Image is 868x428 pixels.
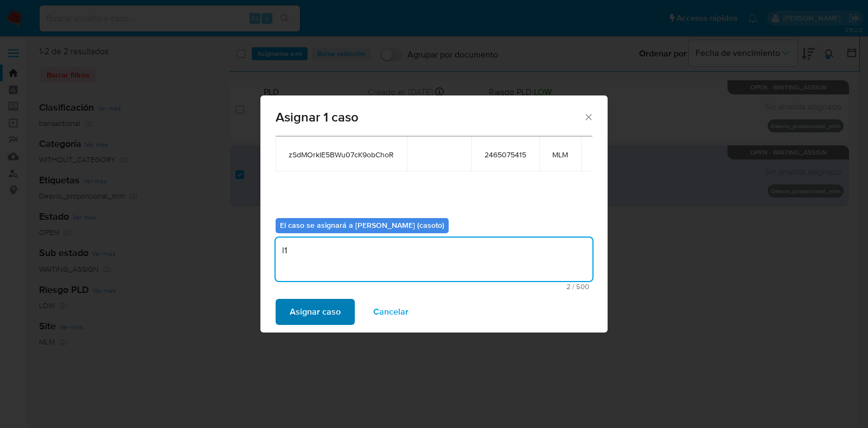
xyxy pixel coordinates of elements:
[260,95,608,333] div: assign-modal
[290,300,341,324] span: Asignar caso
[276,238,592,281] textarea: l1
[279,283,589,290] span: Máximo 500 caracteres
[484,150,526,159] span: 2465075415
[359,299,423,325] button: Cancelar
[276,111,583,124] span: Asignar 1 caso
[583,112,593,122] button: Cerrar ventana
[373,300,409,324] span: Cancelar
[552,150,568,159] span: MLM
[289,150,394,159] span: zSdMOrklE5BWu07cK9obChoR
[280,220,444,231] b: El caso se asignará a [PERSON_NAME] (casoto)
[276,299,355,325] button: Asignar caso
